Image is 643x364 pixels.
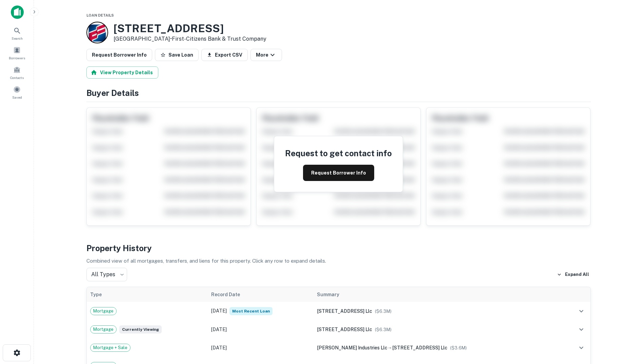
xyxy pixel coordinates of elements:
[86,257,591,265] p: Combined view of all mortgages, transfers, and liens for this property. Click any row to expand d...
[114,35,266,43] p: [GEOGRAPHIC_DATA] •
[208,287,313,302] th: Record Date
[317,327,372,332] span: [STREET_ADDRESS] llc
[250,49,282,61] button: More
[576,324,587,335] button: expand row
[91,326,116,333] span: Mortgage
[86,13,114,17] span: Loan Details
[2,83,32,101] a: Saved
[555,269,591,280] button: Expand All
[86,268,127,281] div: All Types
[576,342,587,353] button: expand row
[2,44,32,62] a: Borrowers
[172,36,266,42] a: First-citizens Bank & Trust Company
[392,345,447,350] span: [STREET_ADDRESS] llc
[375,309,391,314] span: ($ 6.3M )
[86,66,158,79] button: View Property Details
[86,242,591,254] h4: Property History
[303,165,374,181] button: Request Borrower Info
[155,49,199,61] button: Save Loan
[609,310,643,342] iframe: Chat Widget
[9,55,25,61] span: Borrowers
[119,325,162,333] span: Currently viewing
[208,320,313,339] td: [DATE]
[314,287,562,302] th: Summary
[2,63,32,82] a: Contacts
[10,75,24,80] span: Contacts
[285,147,392,159] h4: Request to get contact info
[114,22,266,35] h3: [STREET_ADDRESS]
[208,339,313,357] td: [DATE]
[87,287,208,302] th: Type
[11,5,24,19] img: capitalize-icon.png
[86,87,591,99] h4: Buyer Details
[201,49,248,61] button: Export CSV
[91,308,116,315] span: Mortgage
[86,49,152,61] button: Request Borrower Info
[450,345,467,350] span: ($ 3.6M )
[317,345,387,350] span: [PERSON_NAME] industries llc
[12,36,23,41] span: Search
[12,95,22,100] span: Saved
[317,344,559,351] div: →
[576,305,587,317] button: expand row
[2,24,32,42] a: Search
[229,307,273,315] span: Most Recent Loan
[208,302,313,320] td: [DATE]
[375,327,391,332] span: ($ 6.3M )
[91,344,130,351] span: Mortgage + Sale
[317,308,372,314] span: [STREET_ADDRESS] llc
